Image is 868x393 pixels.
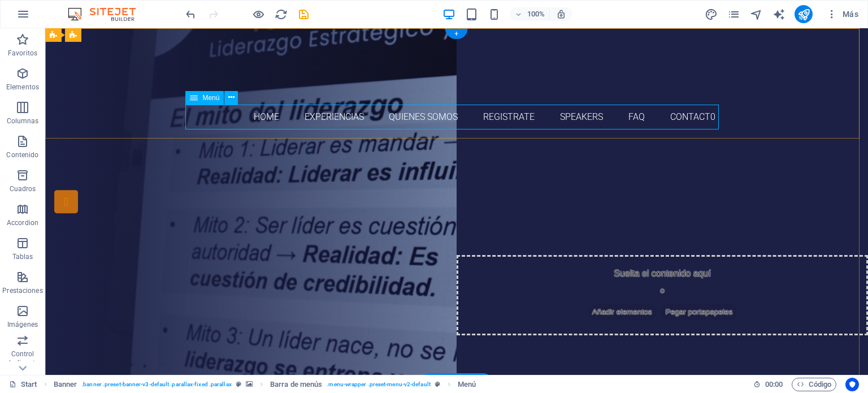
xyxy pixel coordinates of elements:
[765,378,783,391] span: 00 00
[750,8,763,21] i: Navegador
[270,378,322,391] span: Barra de menús
[772,8,785,21] i: AI Writer
[792,378,836,391] button: Código
[7,320,38,329] p: Imágenes
[65,7,150,21] img: Editor Logo
[445,29,467,39] div: +
[184,8,197,21] i: Deshacer: Cambiar elementos de menú (Ctrl+Z)
[797,8,810,21] i: Publicar
[6,150,38,159] p: Contenido
[54,378,476,391] nav: breadcrumb
[246,381,253,387] i: Este elemento contiene un fondo
[458,378,476,391] span: Haz clic para seleccionar y doble clic para editar
[845,378,859,391] button: Usercentrics
[7,116,39,126] p: Columnas
[826,8,858,20] span: Más
[12,252,33,261] p: Tablas
[54,378,77,391] span: Haz clic para seleccionar y doble clic para editar
[822,5,863,23] button: Más
[202,94,219,101] span: Menú
[753,378,783,391] h6: Tiempo de la sesión
[795,5,813,23] button: publish
[236,381,241,387] i: Este elemento es un preajuste personalizable
[527,7,545,21] h6: 100%
[8,49,37,58] p: Favoritos
[773,380,775,388] span: :
[297,8,310,21] i: Guardar (Ctrl+S)
[727,8,740,21] i: Páginas (Ctrl+Alt+S)
[275,8,288,21] i: Volver a cargar página
[274,7,288,21] button: reload
[749,7,763,21] button: navigator
[297,7,310,21] button: save
[6,83,39,92] p: Elementos
[9,378,37,391] a: Haz clic para cancelar la selección y doble clic para abrir páginas
[797,378,831,391] span: Código
[10,184,36,193] p: Cuadros
[510,7,550,21] button: 100%
[704,7,718,21] button: design
[556,9,566,19] i: Al redimensionar, ajustar el nivel de zoom automáticamente para ajustarse al dispositivo elegido.
[705,8,718,21] i: Diseño (Ctrl+Alt+Y)
[81,378,231,391] span: . banner .preset-banner-v3-default .parallax-fixed .parallax
[435,381,440,387] i: Este elemento es un preajuste personalizable
[327,378,430,391] span: . menu-wrapper .preset-menu-v2-default
[7,218,38,227] p: Accordion
[727,7,740,21] button: pages
[772,7,785,21] button: text_generator
[2,286,42,295] p: Prestaciones
[420,373,493,392] div: + Añadir sección
[184,7,197,21] button: undo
